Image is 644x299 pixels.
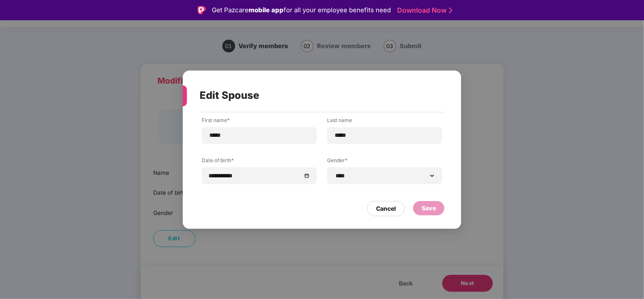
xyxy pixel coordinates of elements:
strong: mobile app [249,6,284,14]
label: First name* [202,116,317,127]
img: Stroke [449,6,452,15]
div: Cancel [376,204,396,213]
label: Gender* [327,156,442,167]
label: Last name [327,116,442,127]
label: Date of birth* [202,156,317,167]
div: Get Pazcare for all your employee benefits need [212,5,391,15]
div: Edit Spouse [200,79,424,112]
a: Download Now [397,6,450,15]
div: Save [422,203,436,212]
img: Logo [198,6,206,14]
